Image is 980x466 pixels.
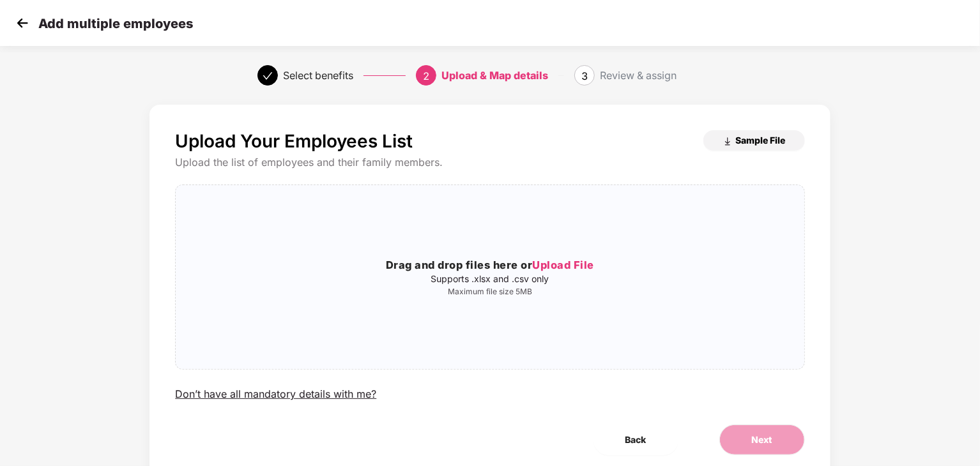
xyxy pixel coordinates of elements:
p: Maximum file size 5MB [176,287,804,297]
p: Upload Your Employees List [175,130,413,152]
div: Select benefits [283,65,353,86]
span: Back [625,433,647,447]
div: Upload & Map details [441,65,548,86]
span: 2 [423,70,429,82]
span: check [263,71,273,81]
div: Don’t have all mandatory details with me? [175,387,376,401]
div: Upload the list of employees and their family members. [175,156,804,169]
span: 3 [581,70,588,82]
p: Add multiple employees [38,16,193,31]
span: Sample File [736,134,786,146]
button: Next [719,425,805,455]
p: Supports .xlsx and .csv only [176,274,804,284]
img: download_icon [723,137,733,147]
img: svg+xml;base64,PHN2ZyB4bWxucz0iaHR0cDovL3d3dy53My5vcmcvMjAwMC9zdmciIHdpZHRoPSIzMCIgaGVpZ2h0PSIzMC... [13,13,32,33]
span: Drag and drop files here orUpload FileSupports .xlsx and .csv onlyMaximum file size 5MB [176,185,804,369]
div: Review & assign [600,65,677,86]
h3: Drag and drop files here or [176,257,804,274]
button: Back [593,425,678,455]
button: Sample File [703,130,805,151]
span: Upload File [532,259,594,271]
